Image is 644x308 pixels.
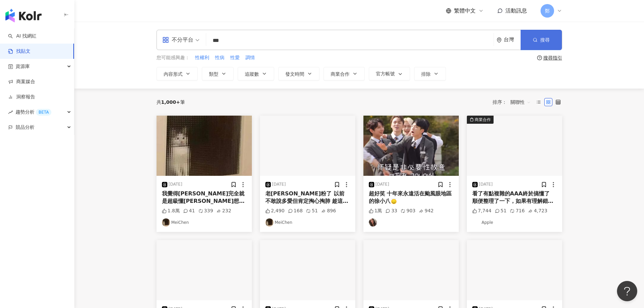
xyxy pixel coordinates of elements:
[8,94,35,100] a: 洞察報告
[278,67,319,80] button: 發文時間
[157,116,252,176] img: post-image
[260,116,355,176] img: post-image
[414,67,446,80] button: 排除
[16,59,30,74] span: 資源庫
[265,190,350,205] div: 老[PERSON_NAME]粉了 以前不敢說多愛但肯定掏心掏肺 趁這波熱潮 來送幸福 官方正版[PERSON_NAME]（還有滿多沒拍到反正就是全送）（不要問我還有什麼反正就是全寄給你）、展覽照...
[16,104,51,120] span: 趨勢分析
[472,208,492,214] div: 7,744
[209,71,218,77] span: 類型
[8,110,13,115] span: rise
[545,7,550,15] span: 鄭
[161,99,180,105] span: 1,000+
[157,99,185,105] div: 共 筆
[215,54,224,61] span: 性病
[195,54,209,61] span: 性權利
[162,34,193,45] div: 不分平台
[245,54,255,62] button: 調情
[230,54,240,61] span: 性愛
[617,281,637,301] iframe: Help Scout Beacon - Open
[537,55,542,60] span: question-circle
[495,208,507,214] div: 51
[162,218,246,227] a: KOL AvatarMeiChen
[421,71,431,77] span: 排除
[369,208,382,214] div: 1萬
[5,9,42,22] img: logo
[363,116,459,176] img: post-image
[162,218,170,227] img: KOL Avatar
[321,208,336,214] div: 896
[216,208,231,214] div: 232
[198,208,213,214] div: 339
[272,182,286,187] div: [DATE]
[505,7,527,14] span: 活動訊息
[265,218,350,227] a: KOL AvatarMeiChen
[36,109,51,116] div: BETA
[265,218,273,227] img: KOL Avatar
[521,30,562,50] button: 搜尋
[260,240,355,300] img: post-image
[162,208,180,214] div: 1.8萬
[202,67,234,80] button: 類型
[472,218,480,227] img: KOL Avatar
[195,54,210,62] button: 性權利
[497,38,502,43] span: environment
[475,116,491,123] div: 商業合作
[230,54,240,62] button: 性愛
[369,218,453,227] a: KOL Avatar
[245,71,259,77] span: 追蹤數
[162,190,246,205] div: 我覺得[PERSON_NAME]完全就是超級懂[PERSON_NAME]想要什麼 用她的角度去理解她 哪個男生會用串友情手鍊這麼可愛的方法去認識[PERSON_NAME] 太浪漫了💕
[385,208,397,214] div: 33
[401,208,415,214] div: 903
[369,67,410,80] button: 官方帳號
[454,7,476,15] span: 繁體中文
[479,182,493,187] div: [DATE]
[467,240,562,300] img: post-image
[16,120,34,135] span: 競品分析
[285,71,304,77] span: 發文時間
[363,240,459,300] img: post-image
[324,67,365,80] button: 商業合作
[540,37,550,43] span: 搜尋
[510,208,525,214] div: 716
[157,240,252,300] img: post-image
[472,218,557,227] a: KOL AvatarApple
[8,48,30,55] a: 找貼文
[419,208,434,214] div: 942
[164,71,183,77] span: 內容形式
[238,67,274,80] button: 追蹤數
[288,208,303,214] div: 168
[162,37,169,43] span: appstore
[472,190,557,205] div: 看了有點複雜的AAA終於搞懂了 順便整理了一下，如果有理解錯誤也歡迎糾正 🔹12/6（六） AAA頒獎典禮 有表演+有合作舞台+頒獎典禮 售票時間： 9/6（六） 13:00 interpark...
[157,54,190,61] span: 您可能感興趣：
[528,208,547,214] div: 4,723
[306,208,318,214] div: 51
[331,71,350,77] span: 商業合作
[369,218,377,227] img: KOL Avatar
[245,54,255,61] span: 調情
[376,71,395,76] span: 官方帳號
[467,116,562,176] button: 商業合作
[8,33,37,40] a: searchAI 找網紅
[369,190,453,205] div: 超好笑 十年來永遠活在颱風眼地區的徐小八🙂‍↕️
[215,54,225,62] button: 性病
[510,97,531,108] span: 關聯性
[265,208,285,214] div: 2,490
[543,55,562,61] div: 搜尋指引
[467,116,562,176] img: post-image
[169,182,183,187] div: [DATE]
[504,37,521,43] div: 台灣
[8,78,35,85] a: 商案媒合
[376,182,389,187] div: [DATE]
[183,208,195,214] div: 41
[493,97,534,108] div: 排序：
[157,67,198,80] button: 內容形式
